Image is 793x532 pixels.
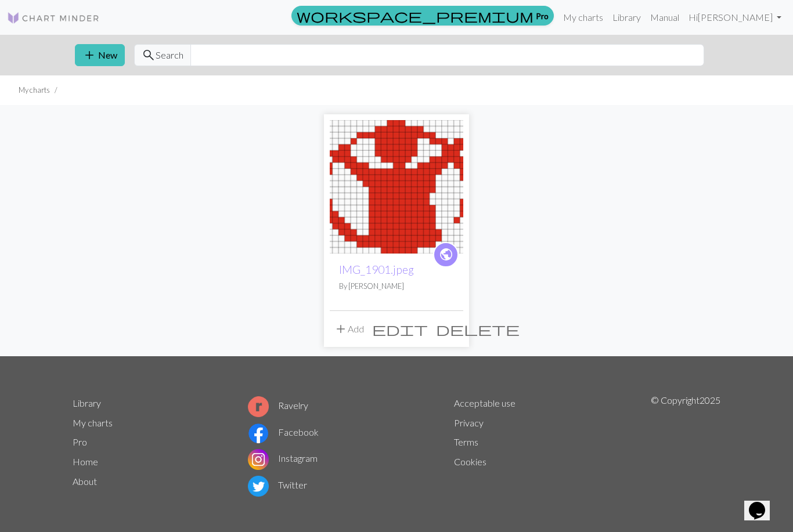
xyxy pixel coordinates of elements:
p: © Copyright 2025 [651,393,720,499]
span: Search [156,48,183,62]
a: IMG_1901.jpeg [339,263,414,276]
a: Home [73,456,98,467]
span: public [439,245,453,263]
a: Library [608,6,646,29]
a: public [433,242,459,267]
i: Edit [372,322,428,336]
a: Instagram [248,453,318,464]
a: About [73,476,97,487]
span: add [334,321,348,337]
i: public [439,243,453,266]
iframe: chat widget [744,486,781,520]
img: Ravelry logo [248,396,269,417]
p: By [PERSON_NAME] [339,281,454,292]
img: Facebook logo [248,423,269,444]
a: Twitter [248,479,307,490]
img: Twitter logo [248,476,269,497]
button: New [75,44,125,66]
button: Edit [368,318,432,340]
img: Logo [7,11,100,25]
button: Delete [432,318,524,340]
button: Add [330,318,368,340]
a: Library [73,397,101,408]
a: Facebook [248,426,319,437]
img: IMG_1901.jpeg [330,120,463,254]
a: Privacy [454,417,484,428]
li: My charts [19,85,50,96]
a: Hi[PERSON_NAME] [684,6,786,29]
a: My charts [73,417,113,428]
a: Manual [646,6,684,29]
a: My charts [558,6,608,29]
span: search [142,47,156,63]
img: Instagram logo [248,449,269,470]
a: Ravelry [248,400,308,411]
a: Cookies [454,456,486,467]
a: Pro [291,6,554,26]
span: edit [372,321,428,337]
a: Pro [73,436,87,447]
span: delete [436,321,520,337]
a: Terms [454,436,478,447]
span: workspace_premium [297,8,534,24]
span: add [82,47,96,63]
a: IMG_1901.jpeg [330,180,463,191]
a: Acceptable use [454,397,516,408]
